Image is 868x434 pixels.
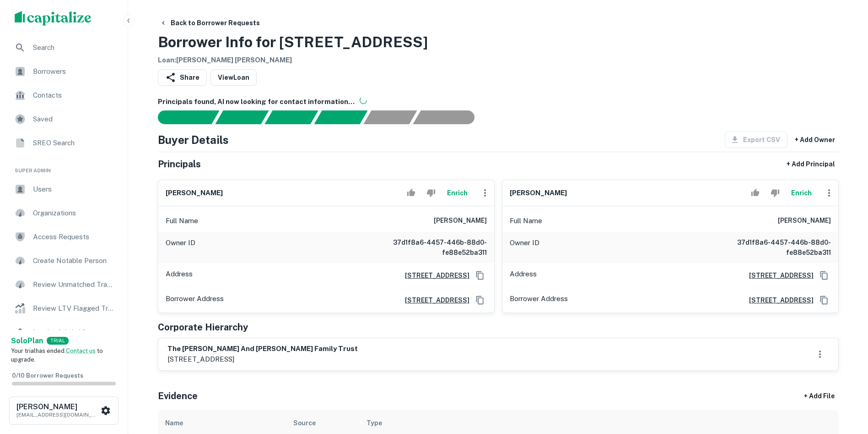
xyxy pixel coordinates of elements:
[147,110,216,124] div: Sending borrower request to AI...
[791,132,839,148] button: + Add Owner
[47,337,69,345] div: TRIAL
[33,42,115,53] span: Search
[33,255,115,266] span: Create Notable Person
[11,336,43,345] strong: Solo Plan
[66,347,96,354] a: Contact us
[16,403,99,411] h6: [PERSON_NAME]
[215,110,269,124] div: Your request is received and processing...
[363,110,417,124] div: Principals found, still searching for contact information. This may take time...
[7,250,120,272] div: Create Notable Person
[158,31,428,53] h3: Borrower Info for [STREET_ADDRESS]
[158,69,207,86] button: Share
[7,132,120,154] a: SREO Search
[33,184,115,195] span: Users
[158,55,428,66] h6: Loan : [PERSON_NAME] [PERSON_NAME]
[11,335,43,346] a: SoloPlan
[742,295,814,305] a: [STREET_ADDRESS]
[817,269,831,282] button: Copy Address
[7,84,120,106] a: Contacts
[7,297,120,319] a: Review LTV Flagged Transactions
[210,69,257,86] a: ViewLoan
[510,215,542,226] p: Full Name
[7,178,120,200] div: Users
[510,293,568,307] p: Borrower Address
[7,37,120,59] a: Search
[473,293,487,307] button: Copy Address
[721,237,831,258] h6: 37d1f8a6-4457-446b-88d0-fe88e52ba311
[7,321,120,343] a: Lender Admin View
[403,184,419,202] button: Accept
[7,156,120,178] li: Super Admin
[377,237,487,258] h6: 37d1f8a6-4457-446b-88d0-fe88e52ba311
[167,344,358,354] h6: the [PERSON_NAME] and [PERSON_NAME] family trust
[742,270,814,280] a: [STREET_ADDRESS]
[787,184,816,202] button: Enrich
[783,156,839,172] button: + Add Principal
[747,184,763,202] button: Accept
[166,269,193,282] p: Address
[33,279,115,290] span: Review Unmatched Transactions
[787,388,852,405] div: + Add File
[434,215,487,226] h6: [PERSON_NAME]
[167,354,358,365] p: [STREET_ADDRESS]
[510,269,537,282] p: Address
[9,396,119,425] button: [PERSON_NAME][EMAIL_ADDRESS][DOMAIN_NAME]
[7,226,120,248] a: Access Requests
[443,184,472,202] button: Enrich
[165,418,183,429] div: Name
[423,184,439,202] button: Reject
[264,110,318,124] div: Documents found, AI parsing details...
[33,231,115,242] span: Access Requests
[33,114,115,125] span: Saved
[822,361,868,405] iframe: Chat Widget
[817,293,831,307] button: Copy Address
[767,184,783,202] button: Reject
[166,237,195,258] p: Owner ID
[12,372,83,379] span: 0 / 10 Borrower Requests
[33,303,115,314] span: Review LTV Flagged Transactions
[7,60,120,82] a: Borrowers
[33,327,115,338] span: Lender Admin View
[413,110,485,124] div: AI fulfillment process complete.
[510,188,567,198] h6: [PERSON_NAME]
[158,157,201,171] h5: Principals
[166,215,198,226] p: Full Name
[7,202,120,224] a: Organizations
[33,66,115,77] span: Borrowers
[158,320,248,334] h5: Corporate Hierarchy
[158,132,229,148] h4: Buyer Details
[314,110,367,124] div: Principals found, AI now looking for contact information...
[156,15,264,31] button: Back to Borrower Requests
[166,188,223,198] h6: [PERSON_NAME]
[16,411,99,419] p: [EMAIL_ADDRESS][DOMAIN_NAME]
[293,418,316,429] div: Source
[398,270,469,280] a: [STREET_ADDRESS]
[7,274,120,296] a: Review Unmatched Transactions
[367,418,382,429] div: Type
[778,215,831,226] h6: [PERSON_NAME]
[7,108,120,130] a: Saved
[33,90,115,101] span: Contacts
[158,389,198,403] h5: Evidence
[15,11,92,26] img: capitalize-logo.png
[158,97,839,107] h6: Principals found, AI now looking for contact information...
[510,237,539,258] p: Owner ID
[473,269,487,282] button: Copy Address
[398,295,469,305] a: [STREET_ADDRESS]
[11,347,103,363] span: Your trial has ended. to upgrade.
